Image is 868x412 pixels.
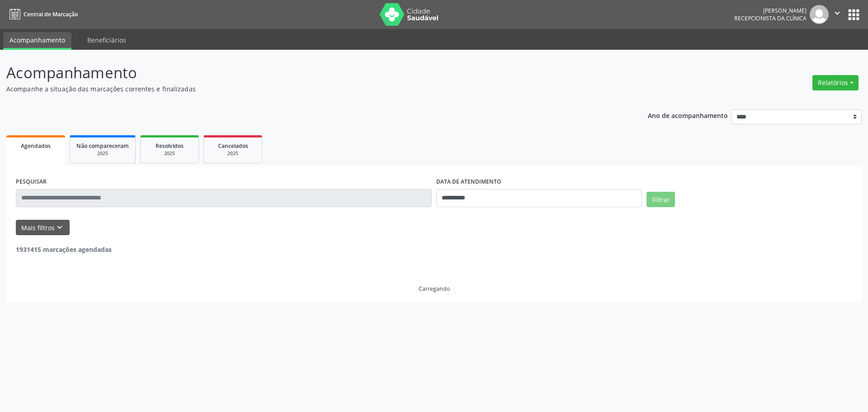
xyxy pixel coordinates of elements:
button: apps [846,7,862,23]
div: 2025 [210,150,255,157]
span: Não compareceram [76,142,129,150]
a: Central de Marcação [6,7,78,22]
a: Beneficiários [81,32,132,48]
div: Carregando [419,285,450,293]
label: PESQUISAR [16,175,47,189]
span: Central de Marcação [24,10,78,18]
strong: 1931415 marcações agendadas [16,245,112,254]
a: Acompanhamento [3,32,71,50]
span: Recepcionista da clínica [734,14,807,22]
div: [PERSON_NAME] [734,7,807,14]
p: Ano de acompanhamento [648,109,728,121]
p: Acompanhamento [6,62,605,84]
button: Filtrar [646,192,675,207]
img: img [810,5,829,24]
p: Acompanhe a situação das marcações correntes e finalizadas [6,84,605,94]
i: keyboard_arrow_down [55,223,65,232]
div: 2025 [147,150,192,157]
button: Mais filtroskeyboard_arrow_down [16,220,70,236]
button: Relatórios [812,75,859,90]
div: 2025 [76,150,129,157]
label: DATA DE ATENDIMENTO [436,175,501,189]
span: Cancelados [218,142,248,150]
i:  [832,8,842,18]
span: Agendados [21,142,51,150]
button:  [829,5,846,24]
span: Resolvidos [156,142,184,150]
